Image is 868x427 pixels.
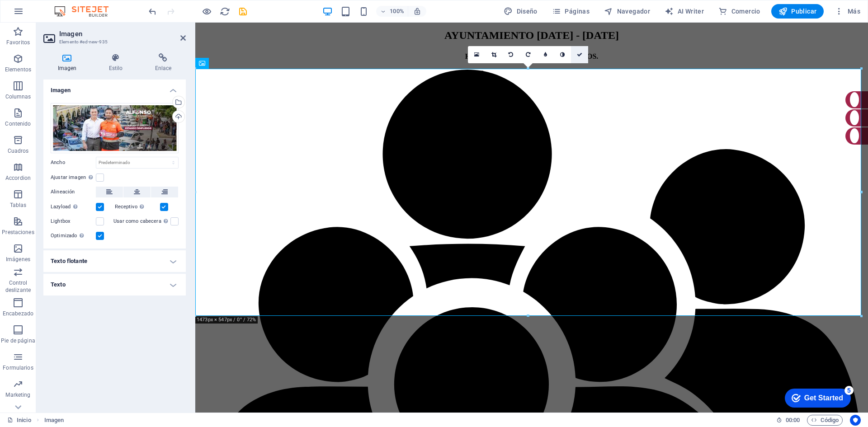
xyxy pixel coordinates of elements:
button: Publicar [771,4,824,19]
label: Usar como cabecera [113,216,170,227]
a: Confirmar ( Ctrl ⏎ ) [571,46,588,63]
h4: Texto flotante [43,250,186,272]
h6: Tiempo de la sesión [776,415,800,426]
p: Pie de página [1,337,35,344]
p: Marketing [5,391,30,399]
span: Comercio [718,7,760,16]
h4: Imagen [43,53,94,72]
h4: Texto [43,274,186,296]
h3: Elemento #ed-new-935 [59,38,168,46]
h2: Imagen [59,30,186,38]
button: AI Writer [661,4,708,19]
span: Páginas [552,7,590,16]
label: Ancho [51,160,96,165]
p: Formularios [3,364,33,371]
label: Receptivo [115,202,160,212]
label: Optimizado [51,230,96,241]
a: Escala de grises [554,46,571,63]
p: Encabezado [3,310,33,317]
a: Haz clic para cancelar la selección y doble clic para abrir páginas [7,415,31,426]
span: Más [835,7,860,16]
button: 100% [376,6,408,17]
p: Accordion [5,174,31,182]
label: Lightbox [51,216,96,227]
p: Cuadros [8,147,29,155]
span: Publicar [778,7,817,16]
a: Modo de recorte [485,46,502,63]
button: Haz clic para salir del modo de previsualización y seguir editando [201,6,212,17]
p: Prestaciones [2,229,34,236]
h6: 100% [390,6,404,17]
button: Código [807,415,843,426]
a: Girar 90° a la derecha [519,46,537,63]
i: Volver a cargar página [220,6,230,17]
a: Desenfoque [537,46,554,63]
p: Tablas [10,202,27,209]
i: Al redimensionar, ajustar el nivel de zoom automáticamente para ajustarse al dispositivo elegido. [413,7,421,15]
button: save [237,6,248,17]
h4: Imagen [43,80,186,96]
button: reload [219,6,230,17]
div: Portada-jRdZyySvsQWMIGLL1MJozw.jpg [51,103,179,153]
p: Imágenes [6,256,30,263]
button: Comercio [715,4,764,19]
label: Lazyload [51,202,96,212]
label: Ajustar imagen [51,172,96,183]
p: Favoritos [6,39,30,46]
button: Páginas [548,4,593,19]
span: AI Writer [665,7,704,16]
span: 00 00 [786,415,800,426]
button: undo [147,6,158,17]
i: Deshacer: Cambiar imagen (Ctrl+Z) [147,6,158,17]
span: Haz clic para seleccionar y doble clic para editar [44,415,64,426]
span: Diseño [504,7,538,16]
a: Girar 90° a la izquierda [502,46,519,63]
p: Elementos [5,66,31,73]
button: Usercentrics [850,415,861,426]
h4: Estilo [94,53,141,72]
div: 5 [65,2,74,11]
img: Editor Logo [52,6,120,17]
span: : [792,417,793,423]
div: Diseño (Ctrl+Alt+Y) [500,4,541,19]
span: Código [811,415,839,426]
span: Navegador [604,7,650,16]
nav: breadcrumb [44,415,64,426]
button: Más [831,4,864,19]
label: Alineación [51,187,96,197]
div: Get Started [24,10,63,18]
p: Columnas [5,93,31,100]
i: Guardar (Ctrl+S) [238,6,248,17]
p: Contenido [5,120,31,127]
h4: Enlace [141,53,186,72]
a: Selecciona archivos del administrador de archivos, de la galería de fotos o carga archivo(s) [468,46,485,63]
div: Get Started 5 items remaining, 0% complete [5,5,71,23]
button: Diseño [500,4,541,19]
button: Navegador [600,4,654,19]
